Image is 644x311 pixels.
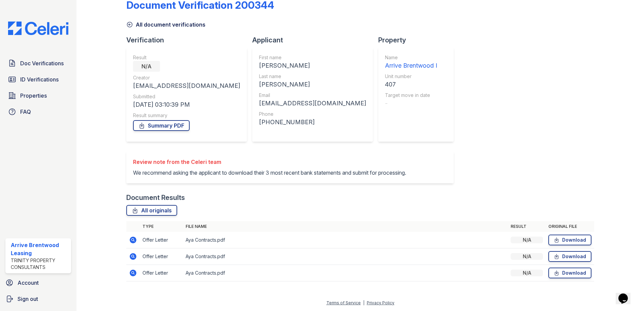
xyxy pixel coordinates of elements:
div: Submitted [133,93,240,100]
div: [PHONE_NUMBER] [259,117,366,127]
th: Original file [546,221,594,232]
a: Download [548,251,591,262]
a: Sign out [3,292,74,306]
span: Properties [20,92,47,100]
div: Arrive Brentwood I [385,61,437,70]
th: Result [508,221,546,232]
div: [EMAIL_ADDRESS][DOMAIN_NAME] [259,99,366,108]
td: Offer Letter [140,265,183,281]
span: Doc Verifications [20,59,64,67]
div: Review note from the Celeri team [133,158,406,166]
div: Result summary [133,112,240,119]
img: CE_Logo_Blue-a8612792a0a2168367f1c8372b55b34899dd931a85d93a1a3d3e32e68fde9ad4.png [3,22,74,35]
div: [PERSON_NAME] [259,80,366,89]
a: Download [548,268,591,278]
td: Aya Contracts.pdf [183,232,508,248]
td: Offer Letter [140,248,183,265]
p: We recommend asking the applicant to download their 3 most recent bank statements and submit for ... [133,169,406,177]
span: FAQ [20,108,31,116]
div: Property [378,35,459,45]
td: Aya Contracts.pdf [183,248,508,265]
iframe: chat widget [616,284,637,304]
a: Download [548,235,591,245]
div: Last name [259,73,366,80]
div: [PERSON_NAME] [259,61,366,70]
div: Result [133,54,240,61]
div: N/A [133,61,160,72]
a: Summary PDF [133,120,190,131]
th: Type [140,221,183,232]
div: Email [259,92,366,99]
div: Trinity Property Consultants [11,257,68,271]
div: - [385,99,437,108]
th: File name [183,221,508,232]
div: N/A [511,237,543,243]
a: All document verifications [126,21,205,29]
div: Applicant [252,35,378,45]
div: Arrive Brentwood Leasing [11,241,68,257]
span: ID Verifications [20,75,59,83]
div: Creator [133,74,240,81]
td: Aya Contracts.pdf [183,265,508,281]
a: Doc Verifications [5,57,71,70]
div: | [363,300,364,305]
a: ID Verifications [5,73,71,86]
a: All originals [126,205,177,216]
div: Unit number [385,73,437,80]
td: Offer Letter [140,232,183,248]
a: FAQ [5,105,71,118]
div: [EMAIL_ADDRESS][DOMAIN_NAME] [133,81,240,91]
span: Sign out [18,295,38,303]
div: 407 [385,80,437,89]
a: Name Arrive Brentwood I [385,54,437,70]
div: Verification [126,35,252,45]
div: Document Results [126,193,185,202]
div: Phone [259,111,366,117]
a: Privacy Policy [367,300,394,305]
div: [DATE] 03:10:39 PM [133,100,240,109]
div: N/A [511,253,543,260]
div: First name [259,54,366,61]
a: Terms of Service [326,300,361,305]
div: Name [385,54,437,61]
span: Account [18,279,39,287]
div: Target move in date [385,92,437,99]
div: N/A [511,270,543,276]
a: Properties [5,89,71,102]
a: Account [3,276,74,289]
